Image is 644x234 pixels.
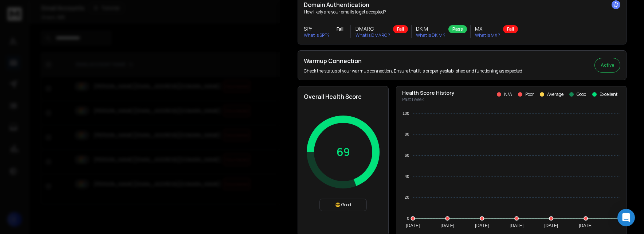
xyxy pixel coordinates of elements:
tspan: [DATE] [510,223,523,228]
p: Good [577,91,586,97]
p: How likely are your emails to get accepted? [304,9,620,15]
h2: Domain Authentication [304,0,620,9]
p: Check the status of your warmup connection. Ensure that it is properly established and functionin... [304,68,523,74]
p: What is SPF ? [304,32,330,38]
p: Health Score History [402,89,455,97]
tspan: 60 [405,153,409,157]
h3: SPF [304,25,330,32]
tspan: [DATE] [579,223,593,228]
tspan: 80 [405,132,409,136]
div: Pass [448,25,467,33]
tspan: [DATE] [475,223,489,228]
div: Open Intercom Messenger [617,209,635,226]
h2: Overall Health Score [304,92,382,101]
p: 69 [337,145,350,159]
h3: DMARC [356,25,390,32]
tspan: [DATE] [406,223,420,228]
tspan: [DATE] [544,223,558,228]
p: What is DKIM ? [416,32,445,38]
p: Excellent [600,91,617,97]
div: Fail [333,25,347,33]
tspan: [DATE] [440,223,454,228]
h3: MX [475,25,500,32]
div: 😎 Good [319,199,367,211]
p: What is MX ? [475,32,500,38]
tspan: 40 [405,174,409,179]
tspan: 20 [405,195,409,199]
tspan: 100 [402,111,409,116]
p: Poor [525,91,534,97]
p: What is DMARC ? [356,32,390,38]
p: N/A [504,91,512,97]
h3: DKIM [416,25,445,32]
p: Average [547,91,563,97]
div: Fail [503,25,518,33]
p: Past 1 week [402,97,455,102]
h2: Warmup Connection [304,56,523,65]
button: Active [594,58,620,73]
div: Fail [393,25,408,33]
tspan: 0 [407,216,409,221]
